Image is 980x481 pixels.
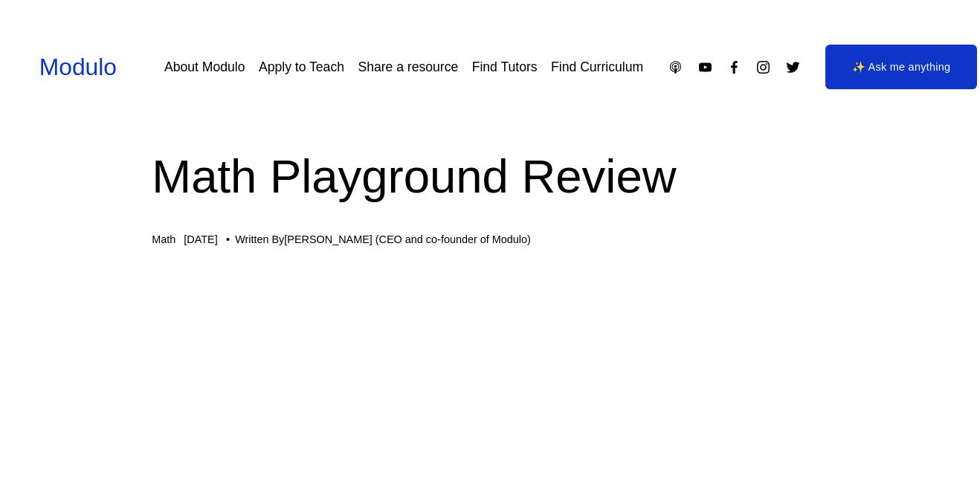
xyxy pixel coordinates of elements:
[284,233,530,245] a: [PERSON_NAME] (CEO and co-founder of Modulo)
[551,54,643,80] a: Find Curriculum
[726,59,742,75] a: Facebook
[472,54,538,80] a: Find Tutors
[164,54,245,80] a: About Modulo
[152,233,175,245] a: Math
[39,54,117,80] a: Modulo
[259,54,344,80] a: Apply to Teach
[358,54,458,80] a: Share a resource
[668,59,683,75] a: Apple Podcasts
[755,59,771,75] a: Instagram
[697,59,713,75] a: YouTube
[825,45,978,89] a: ✨ Ask me anything
[152,143,828,210] h1: Math Playground Review
[184,233,217,245] span: [DATE]
[785,59,801,75] a: Twitter
[235,233,531,246] div: Written By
